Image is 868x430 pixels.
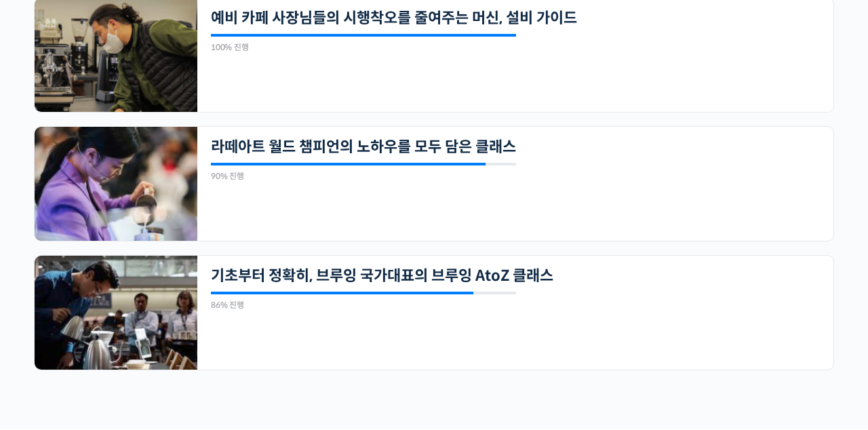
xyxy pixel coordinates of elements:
[124,355,140,366] span: 대화
[90,334,175,368] a: 대화
[210,354,226,365] span: 설정
[211,301,516,309] div: 86% 진행
[175,334,260,368] a: 설정
[211,172,516,180] div: 90% 진행
[4,334,90,368] a: 홈
[211,267,698,285] a: 기초부터 정확히, 브루잉 국가대표의 브루잉 AtoZ 클래스
[211,138,698,156] a: 라떼아트 월드 챔피언의 노하우를 모두 담은 클래스
[211,43,516,52] div: 100% 진행
[43,354,51,365] span: 홈
[211,9,698,27] a: 예비 카페 사장님들의 시행착오를 줄여주는 머신, 설비 가이드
